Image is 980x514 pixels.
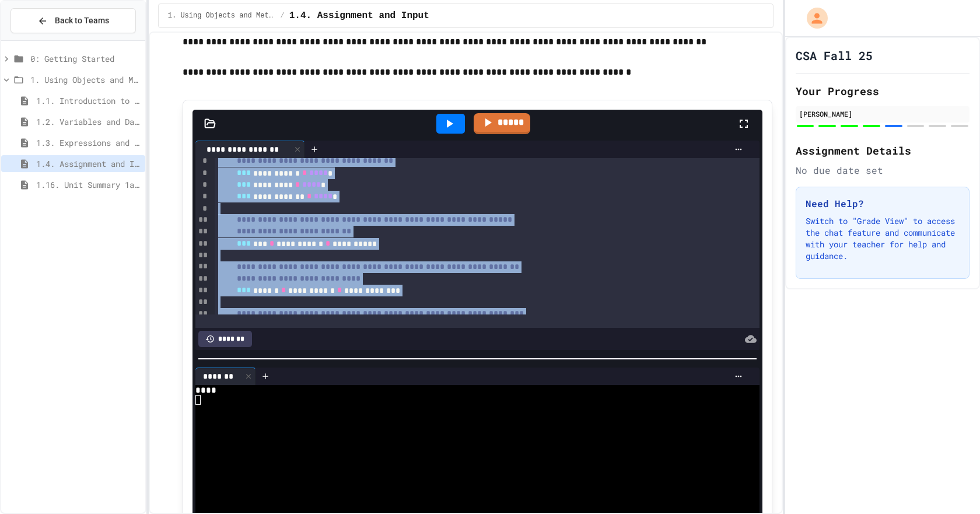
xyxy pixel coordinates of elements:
[36,116,141,128] span: 1.2. Variables and Data Types
[55,15,109,27] span: Back to Teams
[806,197,960,211] h3: Need Help?
[281,11,285,20] span: /
[10,8,136,33] button: Back to Teams
[799,109,966,119] div: [PERSON_NAME]
[794,5,831,32] div: My Account
[796,163,970,177] div: No due date set
[289,9,429,23] span: 1.4. Assignment and Input
[168,11,276,20] span: 1. Using Objects and Methods
[30,53,141,65] span: 0: Getting Started
[36,137,141,149] span: 1.3. Expressions and Output [New]
[36,95,141,107] span: 1.1. Introduction to Algorithms, Programming, and Compilers
[796,142,970,159] h2: Assignment Details
[806,215,960,262] p: Switch to "Grade View" to access the chat feature and communicate with your teacher for help and ...
[796,83,970,99] h2: Your Progress
[796,47,873,64] h1: CSA Fall 25
[36,179,141,191] span: 1.16. Unit Summary 1a (1.1-1.6)
[36,158,141,170] span: 1.4. Assignment and Input
[30,74,141,86] span: 1. Using Objects and Methods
